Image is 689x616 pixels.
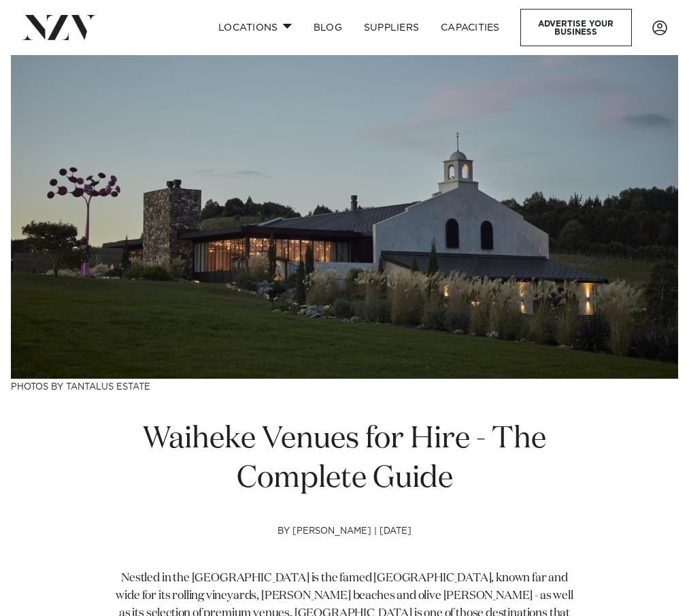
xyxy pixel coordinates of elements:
[353,13,430,42] a: SUPPLIERS
[207,13,303,42] a: Locations
[112,420,577,499] h1: Waiheke Venues for Hire - The Complete Guide
[430,13,511,42] a: Capacities
[11,55,678,379] img: Waiheke Venues for Hire - The Complete Guide
[22,15,96,39] img: nzv-logo.png
[112,526,577,570] h4: by [PERSON_NAME] | [DATE]
[303,13,353,42] a: BLOG
[520,9,632,46] a: Advertise your business
[11,379,678,393] h3: Photos by Tantalus Estate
